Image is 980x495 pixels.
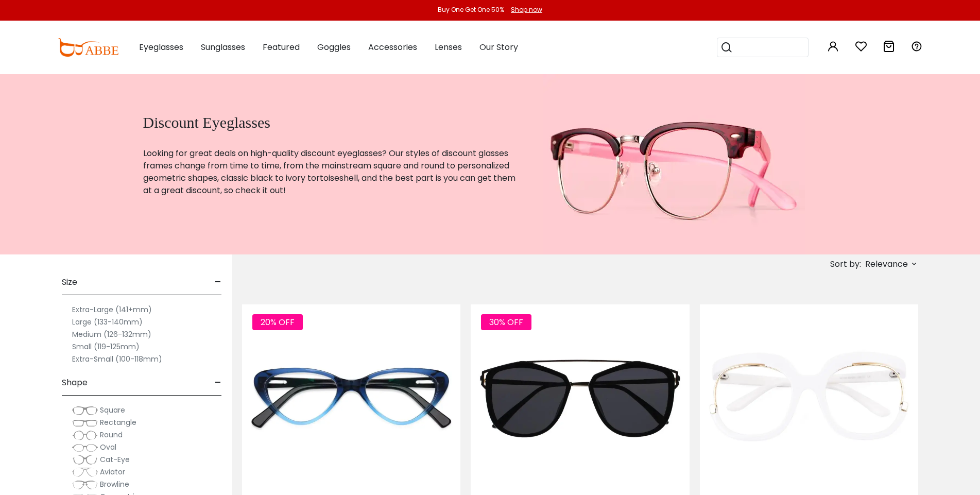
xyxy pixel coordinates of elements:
[72,442,98,453] img: Oval.png
[62,270,77,295] span: Size
[100,405,125,415] span: Square
[58,38,118,57] img: abbeglasses.com
[139,41,183,53] span: Eyeglasses
[100,442,116,452] span: Oval
[72,467,98,477] img: Aviator.png
[252,314,303,330] span: 20% OFF
[72,340,140,353] label: Small (119-125mm)
[72,303,152,316] label: Extra-Large (141+mm)
[72,418,98,428] img: Rectangle.png
[143,113,518,132] h1: Discount Eyeglasses
[72,405,98,416] img: Square.png
[100,417,136,428] span: Rectangle
[438,5,504,14] div: Buy One Get One 50%
[263,41,300,53] span: Featured
[317,41,351,53] span: Goggles
[100,454,130,465] span: Cat-Eye
[700,304,918,487] img: White Logoate - Plastic ,Universal Bridge Fit
[72,328,151,340] label: Medium (126-132mm)
[479,41,518,53] span: Our Story
[368,41,417,53] span: Accessories
[72,316,143,328] label: Large (133-140mm)
[72,353,162,365] label: Extra-Small (100-118mm)
[100,467,125,477] span: Aviator
[72,455,98,465] img: Cat-Eye.png
[72,480,98,490] img: Browline.png
[471,304,689,487] img: Black Lydia - Combination,Metal,TR ,Universal Bridge Fit
[242,304,460,487] img: Blue Hannah - Acetate ,Universal Bridge Fit
[435,41,462,53] span: Lenses
[100,479,129,489] span: Browline
[481,314,531,330] span: 30% OFF
[511,5,542,14] div: Shop now
[215,270,221,295] span: -
[62,370,88,395] span: Shape
[100,430,123,440] span: Round
[830,258,861,270] span: Sort by:
[72,430,98,440] img: Round.png
[543,74,805,254] img: discount eyeglasses
[865,255,908,274] span: Relevance
[215,370,221,395] span: -
[143,147,518,197] p: Looking for great deals on high-quality discount eyeglasses? Our styles of discount glasses frame...
[201,41,245,53] span: Sunglasses
[506,5,542,14] a: Shop now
